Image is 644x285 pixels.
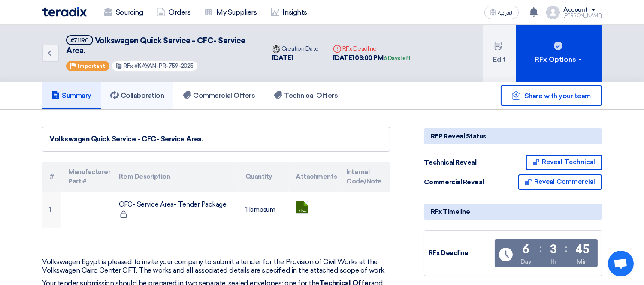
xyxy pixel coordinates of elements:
[484,6,519,19] button: العربية
[66,35,255,56] h5: Volkswagen Quick Service - CFC- Service Area.
[296,201,365,253] a: Book_1756219215007.xlsx
[563,13,602,18] div: [PERSON_NAME]
[70,38,89,43] div: #71190
[384,54,411,63] div: 6 Days left
[608,251,634,276] a: Open chat
[42,7,87,17] img: Teradix logo
[522,243,529,255] div: 6
[264,3,314,22] a: Insights
[173,82,264,109] a: Commercial Offers
[112,192,238,228] td: CFC- Service Area- Tender Package
[546,6,560,19] img: profile_test.png
[575,243,589,255] div: 45
[339,162,390,192] th: Internal Code/Note
[424,128,602,144] div: RFP Reveal Status
[134,63,194,69] span: #KAYAN-PR-759-2025
[272,53,319,63] div: [DATE]
[424,177,488,187] div: Commercial Reveal
[550,257,556,266] div: Hr
[540,241,542,256] div: :
[518,174,602,190] button: Reveal Commercial
[424,158,488,168] div: Technical Reveal
[429,248,493,258] div: RFx Deadline
[61,162,112,192] th: Manufacturer Part #
[577,257,588,266] div: Min
[97,3,150,22] a: Sourcing
[183,91,255,100] h5: Commercial Offers
[42,162,61,192] th: #
[150,3,197,22] a: Orders
[264,82,347,109] a: Technical Offers
[112,162,238,192] th: Item Description
[526,155,602,170] button: Reveal Technical
[42,258,390,275] p: Volkswagen Egypt is pleased to invite your company to submit a tender for the Provision of Civil ...
[563,6,588,14] div: Account
[42,82,101,109] a: Summary
[498,10,514,16] span: العربية
[49,134,383,144] div: Volkswagen Quick Service - CFC- Service Area.
[78,63,105,69] span: Important
[239,192,289,228] td: 1 lampsum
[272,44,319,53] div: Creation Date
[110,91,164,100] h5: Collaboration
[101,82,174,109] a: Collaboration
[333,44,411,53] div: RFx Deadline
[66,36,245,55] span: Volkswagen Quick Service - CFC- Service Area.
[550,243,557,255] div: 3
[524,92,591,100] span: Share with your team
[197,3,263,22] a: My Suppliers
[239,162,289,192] th: Quantity
[516,25,602,82] button: RFx Options
[124,63,133,69] span: RFx
[274,91,338,100] h5: Technical Offers
[424,204,602,220] div: RFx Timeline
[483,25,516,82] button: Edit
[289,162,339,192] th: Attachments
[565,241,567,256] div: :
[535,54,584,65] div: RFx Options
[51,91,91,100] h5: Summary
[520,257,532,266] div: Day
[42,192,61,228] td: 1
[333,53,411,63] div: [DATE] 03:00 PM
